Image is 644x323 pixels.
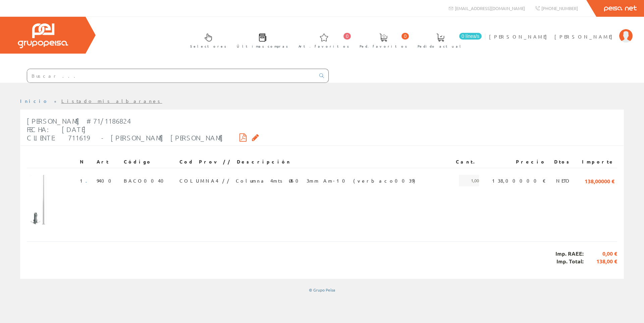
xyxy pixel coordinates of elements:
span: Ped. favoritos [360,43,407,50]
span: 138,00000 € [492,175,546,186]
a: 0 línea/s Pedido actual [411,28,483,52]
span: COLUMNA4 // Columna 4mts Ø60 3mm Am-10 (verbaco0039) [179,175,415,186]
div: Imp. RAEE: Imp. Total: [27,241,617,274]
th: Precio [482,156,549,168]
th: Cod Prov // Descripción [177,156,449,168]
span: 1,00 [459,175,479,186]
span: 9400 [97,175,115,186]
span: Últimas compras [237,43,288,50]
a: Listado mis albaranes [61,98,162,104]
span: 138,00000 € [585,175,614,186]
input: Buscar ... [27,69,315,82]
img: Foto artículo (51.240875912409x150) [30,175,47,225]
span: [PHONE_NUMBER] [541,5,578,11]
span: 1 [80,175,91,186]
th: Dtos [549,156,575,168]
span: 0 [343,33,351,40]
span: [PERSON_NAME] [PERSON_NAME] [489,33,616,40]
th: Cant. [449,156,482,168]
i: Solicitar por email copia firmada [252,135,259,140]
a: Últimas compras [230,28,291,52]
th: Art [94,156,121,168]
span: Pedido actual [418,43,463,50]
span: [PERSON_NAME] #71/1186824 Fecha: [DATE] Cliente: 711619 - [PERSON_NAME] [PERSON_NAME] [27,117,223,142]
th: Código [121,156,177,168]
span: [EMAIL_ADDRESS][DOMAIN_NAME] [455,5,525,11]
div: © Grupo Peisa [20,287,624,293]
span: 0 [401,33,409,40]
a: [PERSON_NAME] [PERSON_NAME] [489,28,633,34]
a: . [86,178,91,184]
a: Selectores [183,28,230,52]
img: Grupo Peisa [18,23,68,48]
span: 0 línea/s [459,33,482,40]
th: N [77,156,94,168]
span: BACO0040 [124,175,168,186]
th: Importe [574,156,617,168]
span: Art. favoritos [299,43,349,50]
span: 138,00 € [584,258,617,265]
span: Selectores [190,43,226,50]
span: 0,00 € [584,250,617,258]
a: Inicio [20,98,49,104]
i: Descargar PDF [239,135,247,140]
span: NETO [556,175,572,186]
